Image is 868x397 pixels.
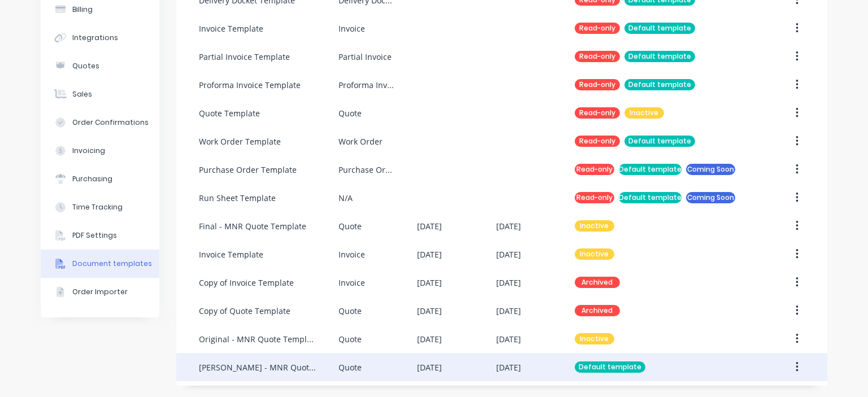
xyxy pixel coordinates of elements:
[41,52,159,80] button: Quotes
[417,333,442,345] div: [DATE]
[575,23,620,34] div: Read-only
[575,51,620,62] div: Read-only
[624,107,664,119] div: Inactive
[72,61,99,71] div: Quotes
[624,23,695,34] div: Default template
[338,277,365,289] div: Invoice
[72,287,128,297] div: Order Importer
[496,305,521,317] div: [DATE]
[417,361,442,373] div: [DATE]
[199,23,263,34] div: Invoice Template
[338,361,362,373] div: Quote
[575,136,620,147] div: Read-only
[575,361,645,373] div: Default template
[41,137,159,165] button: Invoicing
[338,107,362,119] div: Quote
[338,305,362,317] div: Quote
[199,192,276,204] div: Run Sheet Template
[199,136,281,147] div: Work Order Template
[41,193,159,221] button: Time Tracking
[496,220,521,232] div: [DATE]
[575,277,620,288] div: Archived
[417,277,442,289] div: [DATE]
[575,192,614,203] div: Read-only
[199,248,263,260] div: Invoice Template
[338,248,365,260] div: Invoice
[72,117,149,128] div: Order Confirmations
[199,361,316,373] div: [PERSON_NAME] - MNR Quote Template
[417,220,442,232] div: [DATE]
[417,305,442,317] div: [DATE]
[575,107,620,119] div: Read-only
[72,259,152,269] div: Document templates
[199,164,297,176] div: Purchase Order Template
[496,277,521,289] div: [DATE]
[199,305,290,317] div: Copy of Quote Template
[72,33,118,43] div: Integrations
[41,221,159,250] button: PDF Settings
[199,107,260,119] div: Quote Template
[338,164,394,176] div: Purchase Order
[575,248,614,260] div: Inactive
[417,248,442,260] div: [DATE]
[199,333,316,345] div: Original - MNR Quote Template
[41,24,159,52] button: Integrations
[72,174,112,184] div: Purchasing
[72,230,117,241] div: PDF Settings
[496,248,521,260] div: [DATE]
[199,79,301,91] div: Proforma Invoice Template
[72,146,105,156] div: Invoicing
[338,51,392,63] div: Partial Invoice
[619,164,682,175] div: Default template
[575,220,614,232] div: Inactive
[338,136,383,147] div: Work Order
[575,333,614,344] div: Inactive
[41,80,159,108] button: Sales
[41,108,159,137] button: Order Confirmations
[199,220,306,232] div: Final - MNR Quote Template
[338,333,362,345] div: Quote
[686,164,736,175] div: Coming Soon
[496,333,521,345] div: [DATE]
[624,51,695,62] div: Default template
[41,250,159,278] button: Document templates
[338,23,365,34] div: Invoice
[199,277,294,289] div: Copy of Invoice Template
[624,79,695,90] div: Default template
[72,5,93,15] div: Billing
[72,202,123,212] div: Time Tracking
[199,51,290,63] div: Partial Invoice Template
[575,164,614,175] div: Read-only
[624,136,695,147] div: Default template
[619,192,682,203] div: Default template
[41,278,159,306] button: Order Importer
[338,220,362,232] div: Quote
[686,192,736,203] div: Coming Soon
[41,165,159,193] button: Purchasing
[72,89,92,99] div: Sales
[496,361,521,373] div: [DATE]
[575,305,620,316] div: Archived
[575,79,620,90] div: Read-only
[338,79,394,91] div: Proforma Invoice
[338,192,353,204] div: N/A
